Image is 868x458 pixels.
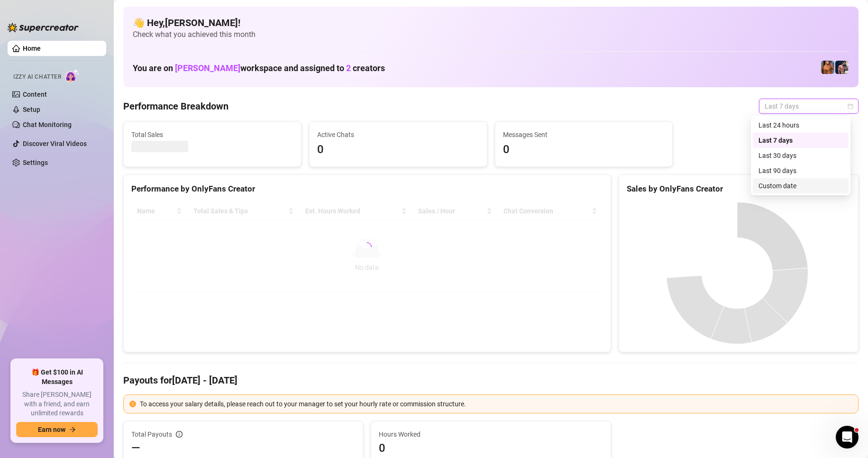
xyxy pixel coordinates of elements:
div: Last 30 days [758,150,843,161]
h1: You are on workspace and assigned to creators [133,63,385,73]
span: Last 7 days [765,99,853,113]
div: To access your salary details, please reach out to your manager to set your hourly rate or commis... [140,399,852,409]
span: 🎁 Get $100 in AI Messages [16,368,98,386]
div: Last 7 days [753,133,849,148]
span: arrow-right [69,426,76,433]
span: exclamation-circle [129,401,136,407]
h4: Payouts for [DATE] - [DATE] [123,374,859,387]
span: — [131,440,140,456]
span: Check what you achieved this month [133,29,849,40]
a: Discover Viral Videos [23,140,87,147]
div: Last 24 hours [758,120,843,130]
span: Earn now [38,426,65,433]
span: 0 [503,141,665,159]
span: Izzy AI Chatter [13,73,61,82]
span: info-circle [176,431,183,438]
button: Earn nowarrow-right [16,422,98,437]
img: JG [821,61,834,74]
a: Home [23,45,41,52]
span: calendar [848,103,853,109]
iframe: Intercom live chat [836,426,859,449]
a: Settings [23,159,48,166]
div: Last 24 hours [753,118,849,133]
span: loading [362,242,372,252]
div: Last 30 days [753,148,849,163]
div: Sales by OnlyFans Creator [627,183,850,195]
div: Last 7 days [758,135,843,146]
div: Last 90 days [758,165,843,176]
h4: Performance Breakdown [123,100,228,113]
span: 0 [317,141,479,159]
span: Total Sales [131,129,293,140]
h4: 👋 Hey, [PERSON_NAME] ! [133,16,849,29]
a: Chat Monitoring [23,121,72,128]
div: Custom date [758,181,843,191]
span: [PERSON_NAME] [175,63,240,73]
a: Content [23,91,47,98]
span: Share [PERSON_NAME] with a friend, and earn unlimited rewards [16,390,98,418]
span: 0 [379,440,603,456]
div: Performance by OnlyFans Creator [131,183,603,195]
span: Messages Sent [503,129,665,140]
span: Active Chats [317,129,479,140]
span: Total Payouts [131,429,172,440]
img: logo-BBDzfeDw.svg [8,23,79,32]
span: Hours Worked [379,429,603,440]
img: Axel [835,61,849,74]
a: Setup [23,106,40,113]
div: Last 90 days [753,163,849,178]
img: AI Chatter [65,69,80,82]
div: Custom date [753,178,849,193]
span: 2 [346,63,351,73]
